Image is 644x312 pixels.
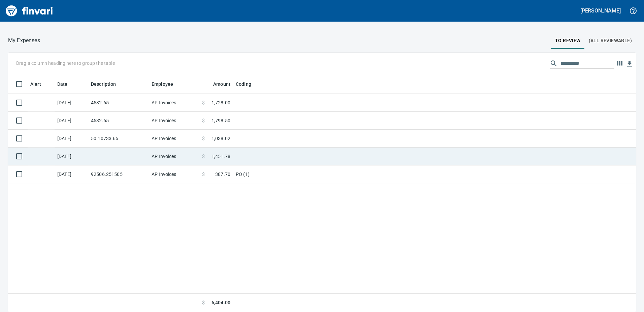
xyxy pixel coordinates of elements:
[589,36,632,45] span: (All Reviewable)
[152,80,173,88] span: Employee
[149,94,199,112] td: AP Invoices
[213,80,230,88] span: Amount
[88,112,149,130] td: 4532.65
[204,80,230,88] span: Amount
[149,112,199,130] td: AP Invoices
[55,165,88,183] td: [DATE]
[202,117,205,124] span: $
[215,171,230,178] span: 387.70
[236,80,260,88] span: Coding
[149,148,199,165] td: AP Invoices
[55,112,88,130] td: [DATE]
[88,94,149,112] td: 4532.65
[30,80,50,88] span: Alert
[88,165,149,183] td: 92506.251505
[8,36,40,45] p: My Expenses
[236,80,251,88] span: Coding
[202,135,205,142] span: $
[212,117,230,124] span: 1,798.50
[16,60,115,67] p: Drag a column heading here to group the table
[212,135,230,142] span: 1,038.02
[91,80,116,88] span: Description
[624,59,635,69] button: Download Table
[30,80,41,88] span: Alert
[233,165,401,183] td: PO (1)
[152,80,182,88] span: Employee
[4,3,55,19] img: Finvari
[149,130,199,148] td: AP Invoices
[202,99,205,106] span: $
[212,99,230,106] span: 1,728.00
[202,299,205,306] span: $
[614,58,624,69] button: Choose columns to display
[57,80,76,88] span: Date
[8,36,40,45] nav: breadcrumb
[88,130,149,148] td: 50.10733.65
[202,153,205,160] span: $
[55,130,88,148] td: [DATE]
[212,299,230,306] span: 6,404.00
[579,5,622,16] button: [PERSON_NAME]
[91,80,125,88] span: Description
[57,80,68,88] span: Date
[55,148,88,165] td: [DATE]
[212,153,230,160] span: 1,451.78
[55,94,88,112] td: [DATE]
[202,171,205,178] span: $
[555,36,581,45] span: To Review
[149,165,199,183] td: AP Invoices
[580,7,621,14] h5: [PERSON_NAME]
